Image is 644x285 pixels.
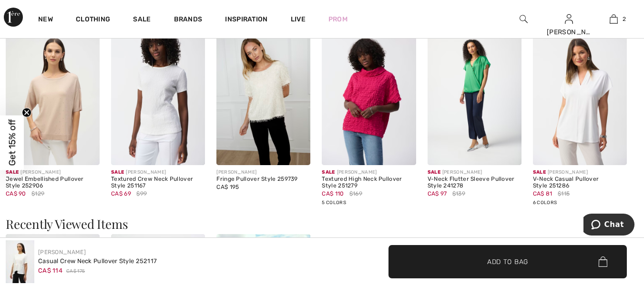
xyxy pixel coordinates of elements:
img: My Info [565,13,573,25]
iframe: Opens a widget where you can chat to one of our agents [583,214,634,237]
span: Get 15% off [7,119,18,166]
img: Bag.svg [598,256,607,267]
img: Textured Crew Neck Pullover Style 251167 [111,25,205,166]
span: CA$ 90 [6,190,26,197]
button: Close teaser [22,108,31,117]
span: $99 [136,189,147,198]
a: New [38,15,53,25]
span: 2 [623,15,626,23]
span: Sale [6,169,19,175]
span: $115 [558,189,570,198]
img: 1ère Avenue [4,8,23,27]
div: Casual Crew Neck Pullover Style 252117 [38,256,157,266]
div: Textured High Neck Pullover Style 251279 [322,176,416,189]
a: 2 [592,13,636,25]
span: Sale [533,169,546,175]
div: [PERSON_NAME] [322,169,416,176]
span: CA$ 81 [533,190,552,197]
span: Sale [111,169,124,175]
span: $139 [452,189,465,198]
span: 6 Colors [533,200,557,206]
img: search the website [520,13,528,25]
a: Sign In [565,14,573,23]
span: Sale [322,169,335,175]
div: V-Neck Flutter Sleeve Pullover Style 241278 [428,176,521,189]
div: Jewel Embellished Pullover Style 252906 [6,176,100,189]
div: [PERSON_NAME] [533,169,627,176]
span: $129 [31,189,44,198]
span: CA$ 110 [322,190,344,197]
span: $169 [349,189,362,198]
div: [PERSON_NAME] [428,169,521,176]
div: [PERSON_NAME] [216,169,310,176]
span: Inspiration [225,15,267,25]
span: Add to Bag [487,256,528,266]
div: Textured Crew Neck Pullover Style 251167 [111,176,205,189]
span: Sale [428,169,440,175]
span: CA$ 97 [428,190,447,197]
a: Live [291,14,306,24]
img: Casual Crew Neck Pullover Style 252117 [6,240,34,283]
div: [PERSON_NAME] [111,169,205,176]
img: Jewel Embellished Pullover Style 252906 [6,25,100,166]
div: [PERSON_NAME] [547,27,591,37]
span: CA$ 195 [216,184,239,190]
span: CA$ 175 [66,268,85,275]
a: Brands [174,15,203,25]
div: V-Neck Casual Pullover Style 251286 [533,176,627,189]
span: 5 Colors [322,200,346,206]
div: Fringe Pullover Style 259739 [216,176,310,183]
div: [PERSON_NAME] [6,169,100,176]
img: My Bag [610,13,618,25]
button: Add to Bag [388,245,627,278]
span: CA$ 114 [38,267,62,274]
img: Textured High Neck Pullover Style 251279 [322,25,416,166]
a: Clothing [76,15,110,25]
a: Sale [133,15,151,25]
img: Fringe Pullover Style 259739 [216,25,310,166]
a: [PERSON_NAME] [38,249,86,256]
span: CA$ 69 [111,190,131,197]
img: V-Neck Casual Pullover Style 251286 [533,25,627,166]
a: Prom [328,14,348,24]
h3: Recently Viewed Items [6,218,638,230]
img: V-Neck Flutter Sleeve Pullover Style 241278 [428,25,521,166]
